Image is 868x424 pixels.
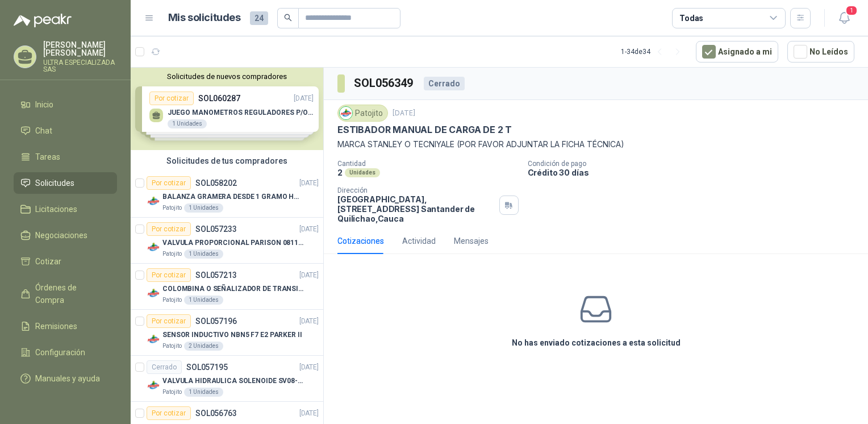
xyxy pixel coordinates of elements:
[147,406,191,420] div: Por cotizar
[147,379,160,392] img: Company Logo
[14,146,117,168] a: Tareas
[195,225,237,233] p: SOL057233
[35,229,87,242] span: Negociaciones
[250,11,268,25] span: 24
[337,186,495,194] p: Dirección
[299,270,319,281] p: [DATE]
[162,203,182,213] p: Patojito
[162,342,182,351] p: Patojito
[284,14,292,22] span: search
[337,138,854,151] p: MARCA STANLEY O TECNIYALE (POR FAVOR ADJUNTAR LA FICHA TÉCNICA)
[621,43,687,61] div: 1 - 34 de 34
[35,151,60,163] span: Tareas
[393,108,415,119] p: [DATE]
[340,107,352,119] img: Company Logo
[162,250,182,259] p: Patojito
[168,10,241,26] h1: Mis solicitudes
[131,264,323,310] a: Por cotizarSOL057213[DATE] Company LogoCOLOMBINA O SEÑALIZADOR DE TRANSITOPatojito1 Unidades
[528,168,864,177] p: Crédito 30 días
[195,317,237,325] p: SOL057196
[184,250,223,259] div: 1 Unidades
[299,362,319,373] p: [DATE]
[184,296,223,305] div: 1 Unidades
[299,408,319,419] p: [DATE]
[131,150,323,172] div: Solicitudes de tus compradores
[131,218,323,264] a: Por cotizarSOL057233[DATE] Company LogoVALVULA PROPORCIONAL PARISON 0811404612 / 4WRPEH6C4 REXROT...
[834,8,854,28] button: 1
[131,356,323,402] a: CerradoSOL057195[DATE] Company LogoVALVULA HIDRAULICA SOLENOIDE SV08-20 REF : SV08-3B-N-24DC-DG N...
[14,225,117,246] a: Negociaciones
[845,5,858,16] span: 1
[299,178,319,189] p: [DATE]
[696,41,778,63] button: Asignado a mi
[35,98,53,111] span: Inicio
[35,281,106,306] span: Órdenes de Compra
[337,168,343,177] p: 2
[43,59,117,73] p: ULTRA ESPECIALIZADA SAS
[14,14,72,27] img: Logo peakr
[147,314,191,328] div: Por cotizar
[131,310,323,356] a: Por cotizarSOL057196[DATE] Company LogoSENSOR INDUCTIVO NBN5 F7 E2 PARKER IIPatojito2 Unidades
[35,177,74,189] span: Solicitudes
[162,376,304,386] p: VALVULA HIDRAULICA SOLENOIDE SV08-20 REF : SV08-3B-N-24DC-DG NORMALMENTE CERRADA
[787,41,854,63] button: No Leídos
[35,203,77,215] span: Licitaciones
[186,363,228,371] p: SOL057195
[14,94,117,115] a: Inicio
[35,255,61,268] span: Cotizar
[337,235,384,247] div: Cotizaciones
[14,315,117,337] a: Remisiones
[184,342,223,351] div: 2 Unidades
[184,388,223,397] div: 1 Unidades
[162,238,304,248] p: VALVULA PROPORCIONAL PARISON 0811404612 / 4WRPEH6C4 REXROTH
[162,284,304,294] p: COLOMBINA O SEÑALIZADOR DE TRANSITO
[162,192,304,202] p: BALANZA GRAMERA DESDE 1 GRAMO HASTA 5 GRAMOS
[337,160,519,168] p: Cantidad
[147,286,160,300] img: Company Logo
[195,271,237,279] p: SOL057213
[345,168,380,177] div: Unidades
[424,77,465,90] div: Cerrado
[147,222,191,236] div: Por cotizar
[135,72,319,81] button: Solicitudes de nuevos compradores
[14,198,117,220] a: Licitaciones
[679,12,703,24] div: Todas
[147,332,160,346] img: Company Logo
[512,336,681,349] h3: No has enviado cotizaciones a esta solicitud
[454,235,489,247] div: Mensajes
[147,268,191,282] div: Por cotizar
[147,176,191,190] div: Por cotizar
[162,388,182,397] p: Patojito
[184,203,223,213] div: 1 Unidades
[402,235,436,247] div: Actividad
[147,240,160,254] img: Company Logo
[337,194,495,223] p: [GEOGRAPHIC_DATA], [STREET_ADDRESS] Santander de Quilichao , Cauca
[337,124,512,136] p: ESTIBADOR MANUAL DE CARGA DE 2 T
[35,346,85,359] span: Configuración
[299,224,319,235] p: [DATE]
[14,368,117,389] a: Manuales y ayuda
[337,105,388,122] div: Patojito
[147,360,182,374] div: Cerrado
[14,120,117,142] a: Chat
[14,251,117,272] a: Cotizar
[528,160,864,168] p: Condición de pago
[131,172,323,218] a: Por cotizarSOL058202[DATE] Company LogoBALANZA GRAMERA DESDE 1 GRAMO HASTA 5 GRAMOSPatojito1 Unid...
[35,124,52,137] span: Chat
[162,296,182,305] p: Patojito
[14,277,117,311] a: Órdenes de Compra
[299,316,319,327] p: [DATE]
[195,409,237,417] p: SOL056763
[35,372,100,385] span: Manuales y ayuda
[43,41,117,57] p: [PERSON_NAME] [PERSON_NAME]
[14,342,117,363] a: Configuración
[195,179,237,187] p: SOL058202
[354,74,415,92] h3: SOL056349
[35,320,77,332] span: Remisiones
[14,172,117,194] a: Solicitudes
[147,194,160,208] img: Company Logo
[162,330,302,340] p: SENSOR INDUCTIVO NBN5 F7 E2 PARKER II
[131,68,323,150] div: Solicitudes de nuevos compradoresPor cotizarSOL060287[DATE] JUEGO MANOMETROS REGULADORES P/OXIGEN...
